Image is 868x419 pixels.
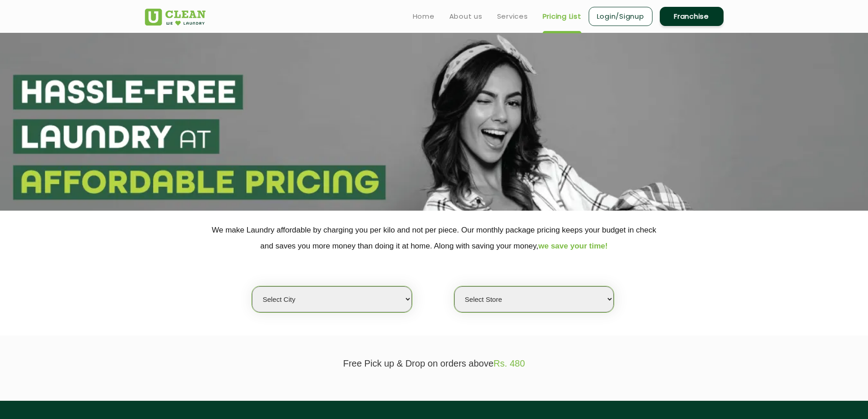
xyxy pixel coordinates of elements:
p: Free Pick up & Drop on orders above [145,358,724,369]
img: UClean Laundry and Dry Cleaning [145,9,205,26]
span: we save your time! [539,242,608,250]
span: Rs. 480 [493,358,525,368]
a: Home [413,11,435,22]
a: Login/Signup [589,7,652,26]
p: We make Laundry affordable by charging you per kilo and not per piece. Our monthly package pricin... [145,222,724,254]
a: Franchise [660,7,724,26]
a: Services [497,11,528,22]
a: About us [449,11,483,22]
a: Pricing List [543,11,581,22]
